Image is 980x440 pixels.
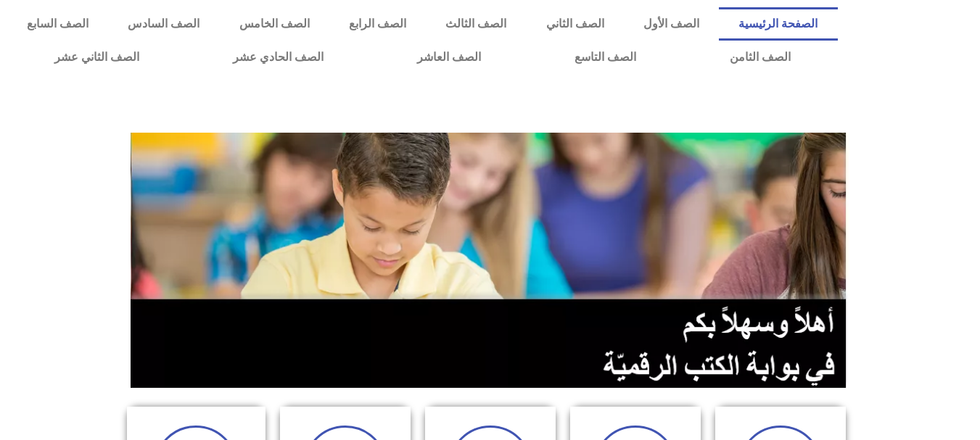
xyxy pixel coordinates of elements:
[220,7,329,41] a: الصف الخامس
[426,7,526,41] a: الصف الثالث
[7,7,108,41] a: الصف السابع
[683,41,837,74] a: الصف الثامن
[186,41,370,74] a: الصف الحادي عشر
[527,41,683,74] a: الصف التاسع
[719,7,837,41] a: الصفحة الرئيسية
[527,7,624,41] a: الصف الثاني
[624,7,719,41] a: الصف الأول
[108,7,219,41] a: الصف السادس
[7,41,186,74] a: الصف الثاني عشر
[370,41,527,74] a: الصف العاشر
[329,7,426,41] a: الصف الرابع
